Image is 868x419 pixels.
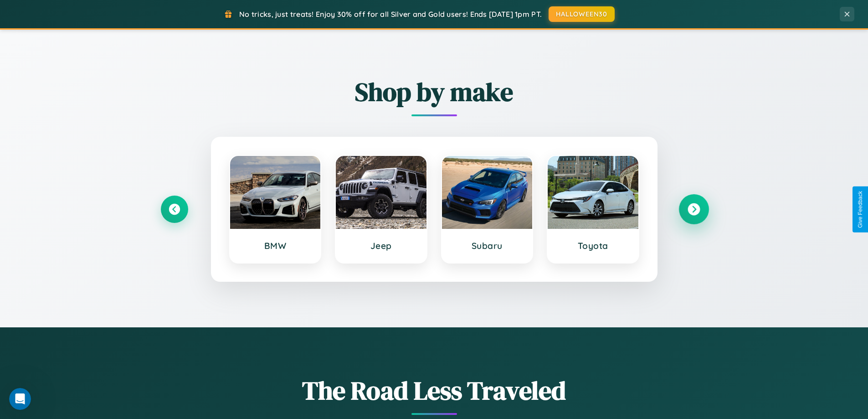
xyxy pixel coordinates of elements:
h3: BMW [239,240,312,251]
span: No tricks, just treats! Enjoy 30% off for all Silver and Gold users! Ends [DATE] 1pm PT. [239,10,542,19]
div: Give Feedback [857,191,863,228]
h3: Subaru [451,240,524,251]
iframe: Intercom live chat [9,388,31,410]
h3: Jeep [345,240,417,251]
h3: Toyota [557,240,629,251]
h2: Shop by make [161,74,708,109]
h1: The Road Less Traveled [161,373,708,408]
button: HALLOWEEN30 [549,6,615,22]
